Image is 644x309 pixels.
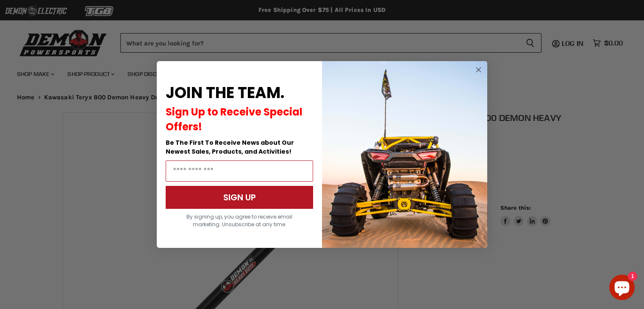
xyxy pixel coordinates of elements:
span: Sign Up to Receive Special Offers! [166,105,303,134]
span: JOIN THE TEAM. [166,82,284,104]
img: a9095488-b6e7-41ba-879d-588abfab540b.jpeg [322,61,487,248]
input: Email Address [166,160,313,182]
button: SIGN UP [166,186,313,209]
button: Close dialog [473,65,484,75]
span: By signing up, you agree to receive email marketing. Unsubscribe at any time. [186,213,292,228]
inbox-online-store-chat: Shopify online store chat [607,275,637,302]
span: Be The First To Receive News about Our Newest Sales, Products, and Activities! [166,138,294,156]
